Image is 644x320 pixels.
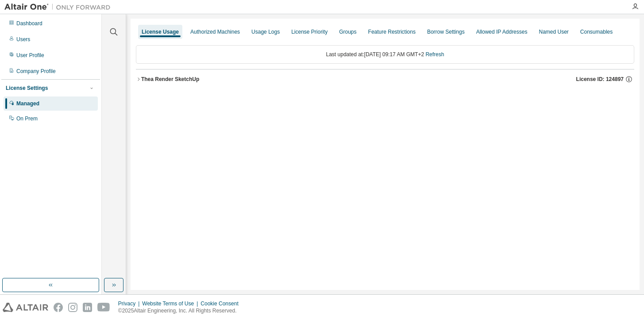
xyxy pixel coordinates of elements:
span: License ID: 124897 [576,76,624,83]
div: Usage Logs [251,28,280,35]
div: On Prem [16,115,38,122]
div: Authorized Machines [190,28,240,35]
img: altair_logo.svg [3,303,48,312]
div: Privacy [118,300,142,307]
div: Thea Render SketchUp [141,76,199,83]
img: youtube.svg [97,303,110,312]
div: Users [16,36,30,43]
div: Feature Restrictions [368,28,416,35]
p: © 2025 Altair Engineering, Inc. All Rights Reserved. [118,307,244,315]
img: instagram.svg [68,303,77,312]
div: User Profile [16,52,44,59]
div: Managed [16,100,39,107]
div: Company Profile [16,68,56,75]
img: linkedin.svg [83,303,92,312]
div: Dashboard [16,20,42,27]
div: Groups [339,28,356,35]
div: Borrow Settings [427,28,465,35]
div: Consumables [580,28,613,35]
img: facebook.svg [54,303,63,312]
div: Last updated at: [DATE] 09:17 AM GMT+2 [136,45,634,64]
div: Allowed IP Addresses [476,28,528,35]
div: Website Terms of Use [142,300,201,307]
a: Refresh [425,51,444,58]
div: Named User [539,28,568,35]
img: Altair One [4,3,115,12]
div: License Settings [6,85,48,92]
div: Cookie Consent [201,300,243,307]
div: License Usage [142,28,179,35]
div: License Priority [291,28,328,35]
button: Thea Render SketchUpLicense ID: 124897 [136,69,634,89]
